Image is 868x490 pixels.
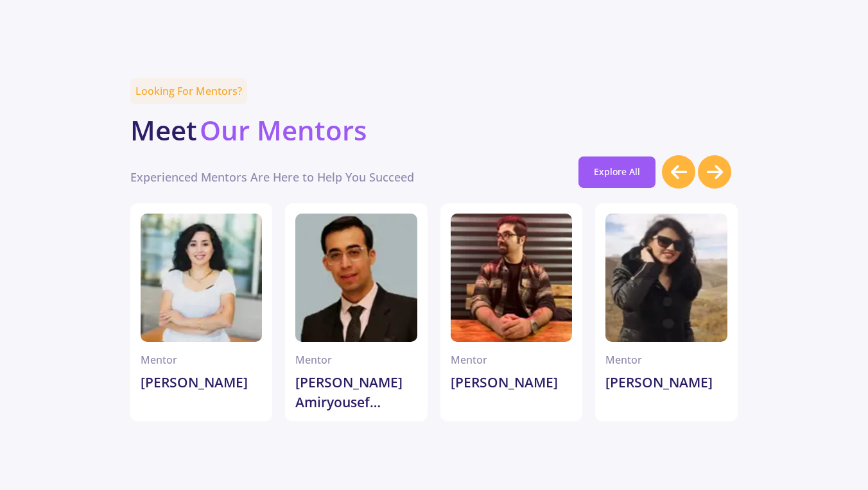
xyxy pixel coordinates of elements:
div: Mentor [141,352,263,367]
a: Mentor[PERSON_NAME] Amiryousef [PERSON_NAME] [285,203,428,421]
a: Explore All [578,156,655,187]
b: Meet [130,112,197,148]
span: Looking For Mentors? [130,78,247,104]
a: Mentor[PERSON_NAME] [130,203,273,421]
p: [PERSON_NAME] Amiryousef [PERSON_NAME] [295,373,417,411]
a: Mentor[PERSON_NAME] [440,203,583,421]
div: Mentor [295,352,417,367]
p: [PERSON_NAME] [451,373,573,411]
div: Mentor [605,352,727,367]
p: [PERSON_NAME] [141,373,263,411]
div: Mentor [451,352,573,367]
b: Our Mentors [200,112,367,148]
span: Experienced Mentors Are Here to Help You Succeed [130,167,414,187]
a: Mentor[PERSON_NAME] [595,203,738,421]
p: [PERSON_NAME] [605,373,727,411]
